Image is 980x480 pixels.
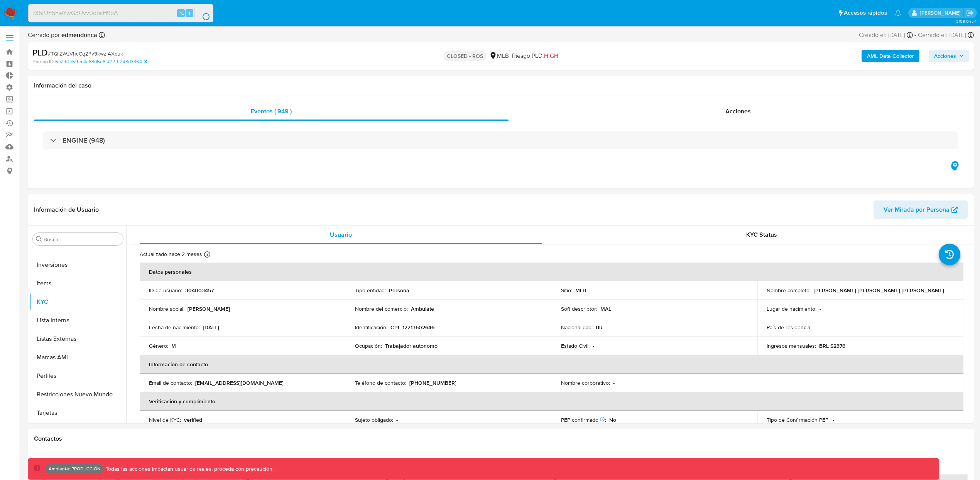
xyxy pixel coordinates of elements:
p: - [613,379,615,386]
button: AML Data Collector [862,50,919,62]
h1: Contactos [34,435,968,443]
p: Ambiente: PRODUCCIÓN [49,467,101,470]
p: ID de usuario : [149,287,182,294]
p: Nombre corporativo : [561,379,610,386]
p: M [171,342,176,349]
p: verified [184,416,202,423]
button: search-icon [194,8,210,19]
button: Lista Interna [30,311,126,330]
th: Información de contacto [140,355,963,374]
p: Lugar de nacimiento : [767,305,816,312]
h1: Información de Usuario [34,206,99,214]
th: Datos personales [140,263,963,281]
p: Ingresos mensuales : [767,342,816,349]
span: Eventos ( 949 ) [251,107,292,116]
p: Identificación : [355,324,387,331]
p: Nivel de KYC : [149,416,181,423]
button: KYC [30,293,126,311]
button: Restricciones Nuevo Mundo [30,385,126,404]
p: Persona [389,287,409,294]
p: juan.jsosa@mercadolibre.com.co [920,9,963,17]
p: Sujeto obligado : [355,416,393,423]
input: Buscar [44,236,120,243]
p: 304003457 [185,287,214,294]
p: Género : [149,342,168,349]
span: Ver Mirada por Persona [884,200,950,219]
span: # TQlZWzVhcCq2Pv9kwzIAXcuk [48,50,123,57]
p: Teléfono de contacto : [355,379,406,386]
p: - [819,305,821,312]
p: Nombre completo : [767,287,811,294]
th: Verificación y cumplimiento [140,392,963,411]
p: Nacionalidad : [561,324,593,331]
p: [PHONE_NUMBER] [409,379,456,386]
b: PLD [32,46,48,59]
p: BRL $2376 [819,342,845,349]
button: Perfiles [30,367,126,385]
button: Inversiones [30,256,126,274]
a: 6c790e59ec4a88d6e8f4229f248d3364 [55,58,147,65]
button: Marcas AML [30,348,126,367]
p: [DATE] [203,324,219,331]
p: MAL [600,305,611,312]
p: - [396,416,398,423]
p: Estado Civil : [561,342,590,349]
div: ENGINE (948) [43,131,958,149]
p: Trabajador autonomo [385,342,438,349]
span: s [188,9,191,17]
p: Tipo entidad : [355,287,386,294]
p: - [814,324,816,331]
h3: ENGINE (948) [63,136,105,145]
p: Actualizado hace 2 meses [140,251,202,258]
button: Listas Externas [30,330,126,348]
span: Acciones [725,107,751,116]
span: KYC Status [746,230,777,239]
p: Soft descriptor : [561,305,597,312]
a: Notificaciones [895,10,901,16]
p: Tipo de Confirmación PEP : [767,416,830,423]
p: - [593,342,594,349]
div: Cerrado el: [DATE] [918,31,974,39]
span: HIGH [544,51,558,60]
button: Acciones [929,50,969,62]
p: - [833,416,834,423]
p: CPF 12213602646 [390,324,434,331]
button: Buscar [36,236,42,242]
div: MLB [489,52,509,60]
span: Riesgo PLD: [512,52,558,60]
span: Acciones [934,50,956,62]
p: PEP confirmado : [561,416,606,423]
p: Nombre social : [149,305,184,312]
b: Person ID [32,58,54,65]
p: Fecha de nacimiento : [149,324,200,331]
p: Email de contacto : [149,379,192,386]
span: Accesos rápidos [844,9,887,17]
p: Ocupación : [355,342,382,349]
p: MLB [575,287,586,294]
b: edmendonca [60,30,97,39]
div: Creado el: [DATE] [859,31,913,39]
p: Todas las acciones impactan usuarios reales, proceda con precaución. [104,465,274,473]
p: BR [596,324,603,331]
span: ⌥ [178,9,184,17]
button: Ver Mirada por Persona [874,200,968,219]
p: País de residencia : [767,324,811,331]
span: Cerrado por [28,31,97,39]
span: Usuario [330,230,352,239]
p: Sitio : [561,287,572,294]
p: [PERSON_NAME] [188,305,230,312]
p: CLOSED - ROS [444,51,486,61]
b: AML Data Collector [867,50,914,62]
span: - [914,31,916,39]
p: [PERSON_NAME] [PERSON_NAME] [PERSON_NAME] [814,287,944,294]
button: Tarjetas [30,404,126,422]
p: Ambulate [411,305,434,312]
a: Salir [966,9,974,17]
p: Nombre del comercio : [355,305,408,312]
input: Buscar usuario o caso... [29,8,213,18]
h1: Información del caso [34,82,968,89]
p: No [609,416,616,423]
button: Items [30,274,126,293]
p: [EMAIL_ADDRESS][DOMAIN_NAME] [195,379,284,386]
